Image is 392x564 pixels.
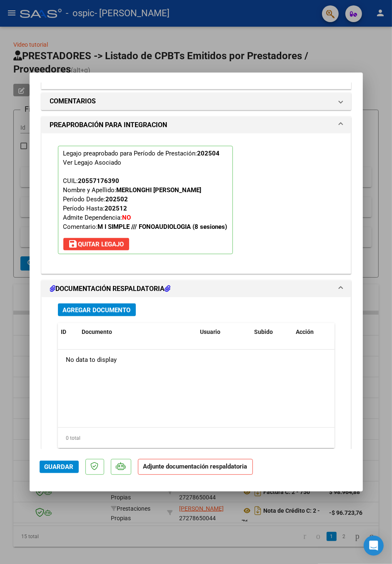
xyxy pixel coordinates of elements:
[50,96,96,106] h1: COMENTARIOS
[50,120,167,130] h1: PREAPROBACIÓN PARA INTEGRACION
[42,133,351,273] div: PREAPROBACIÓN PARA INTEGRACION
[106,196,128,203] strong: 202502
[63,223,227,231] span: Comentario:
[42,117,351,133] mat-expansion-panel-header: PREAPROBACIÓN PARA INTEGRACION
[197,150,220,157] strong: 202504
[364,536,384,556] div: Open Intercom Messenger
[58,303,136,316] button: Agregar Documento
[293,323,335,341] datatable-header-cell: Acción
[58,350,335,371] div: No data to display
[58,146,233,254] p: Legajo preaprobado para Período de Prestación:
[58,323,79,341] datatable-header-cell: ID
[200,328,221,335] span: Usuario
[251,323,293,341] datatable-header-cell: Subido
[42,297,351,481] div: DOCUMENTACIÓN RESPALDATORIA
[50,284,171,294] h1: DOCUMENTACIÓN RESPALDATORIA
[68,241,124,248] span: Quitar Legajo
[98,223,227,231] strong: M I SIMPLE /// FONOAUDIOLOGIA (8 sesiones)
[63,177,227,231] span: CUIL: Nombre y Apellido: Período Desde: Período Hasta: Admite Dependencia:
[61,328,67,335] span: ID
[63,306,131,314] span: Agregar Documento
[78,176,120,185] div: 20557176390
[122,214,131,221] strong: NO
[296,328,314,335] span: Acción
[105,205,127,212] strong: 202512
[42,93,351,110] mat-expansion-panel-header: COMENTARIOS
[143,463,247,470] strong: Adjunte documentación respaldatoria
[45,463,74,471] span: Guardar
[40,461,79,473] button: Guardar
[58,428,335,449] div: 0 total
[82,328,112,335] span: Documento
[42,281,351,297] mat-expansion-panel-header: DOCUMENTACIÓN RESPALDATORIA
[68,239,78,249] mat-icon: save
[255,328,273,335] span: Subido
[197,323,251,341] datatable-header-cell: Usuario
[117,186,202,194] strong: MERLONGHI [PERSON_NAME]
[63,238,129,251] button: Quitar Legajo
[79,323,197,341] datatable-header-cell: Documento
[63,158,122,167] div: Ver Legajo Asociado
